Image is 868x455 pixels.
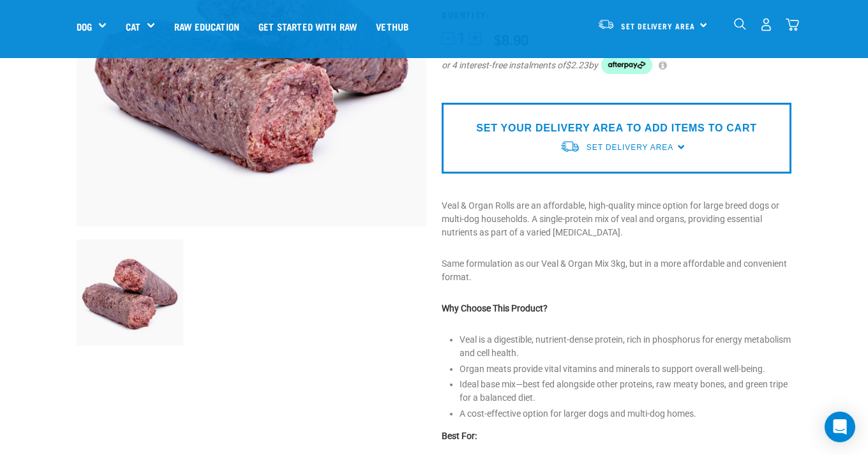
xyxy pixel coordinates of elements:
strong: Best For: [442,431,477,441]
li: Organ meats provide vital vitamins and minerals to support overall well-being. [460,362,791,376]
a: Dog [77,19,92,34]
span: Set Delivery Area [621,24,695,28]
a: Raw Education [165,1,249,52]
img: Afterpay [601,56,652,74]
div: or 4 interest-free instalments of by [442,56,791,74]
img: van-moving.png [597,19,615,30]
a: Get started with Raw [249,1,366,52]
a: Cat [126,19,140,34]
li: Veal is a digestible, nutrient-dense protein, rich in phosphorus for energy metabolism and cell h... [460,333,791,360]
p: SET YOUR DELIVERY AREA TO ADD ITEMS TO CART [476,121,756,136]
a: Vethub [366,1,418,52]
p: Veal & Organ Rolls are an affordable, high-quality mince option for large breed dogs or multi-dog... [442,199,791,239]
img: van-moving.png [560,140,580,153]
p: Same formulation as our Veal & Organ Mix 3kg, but in a more affordable and convenient format. [442,257,791,284]
strong: Why Choose This Product? [442,303,548,313]
img: Veal Organ Mix Roll 01 [77,239,183,346]
span: $2.23 [565,59,588,72]
div: Open Intercom Messenger [825,412,855,442]
img: home-icon-1@2x.png [734,18,746,30]
li: A cost-effective option for larger dogs and multi-dog homes. [460,407,791,421]
span: Set Delivery Area [587,143,673,152]
img: home-icon@2x.png [786,18,799,31]
li: Ideal base mix—best fed alongside other proteins, raw meaty bones, and green tripe for a balanced... [460,378,791,405]
img: user.png [759,18,773,31]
